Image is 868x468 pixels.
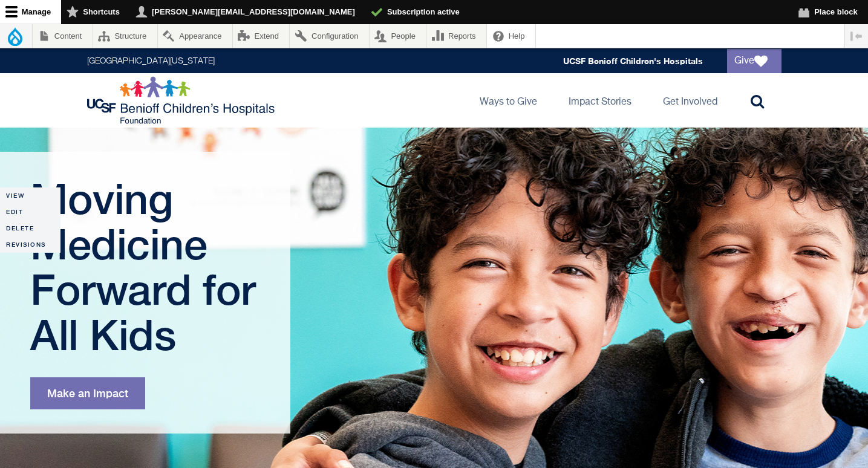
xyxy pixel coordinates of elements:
[426,24,486,48] a: Reports
[87,76,278,125] img: Logo for UCSF Benioff Children's Hospitals Foundation
[653,73,727,128] a: Get Involved
[370,24,426,48] a: People
[727,49,782,73] a: Give
[470,73,547,128] a: Ways to Give
[30,377,145,409] a: Make an Impact
[563,56,703,66] a: UCSF Benioff Children's Hospitals
[33,24,93,48] a: Content
[559,73,641,128] a: Impact Stories
[487,24,535,48] a: Help
[158,24,232,48] a: Appearance
[233,24,290,48] a: Extend
[844,24,868,48] button: Vertical orientation
[30,176,263,357] h1: Moving Medicine Forward for All Kids
[93,24,157,48] a: Structure
[87,57,215,65] a: [GEOGRAPHIC_DATA][US_STATE]
[290,24,368,48] a: Configuration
